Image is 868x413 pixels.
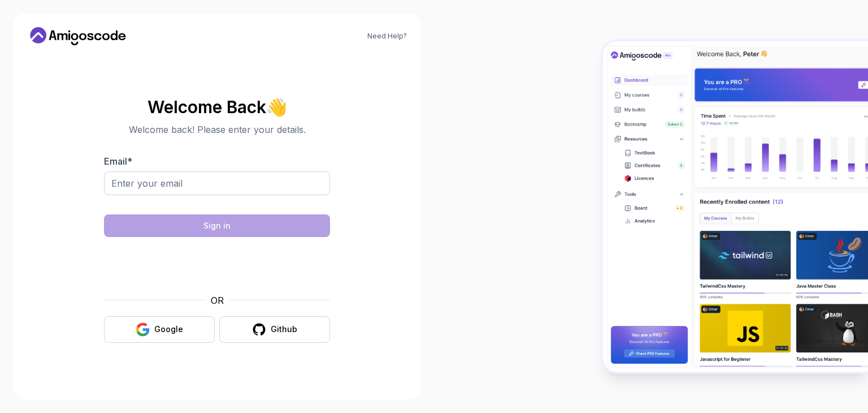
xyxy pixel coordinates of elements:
[271,324,297,335] div: Github
[211,294,224,307] p: OR
[219,316,330,343] button: Github
[203,220,231,231] div: Sign in
[104,98,330,116] h2: Welcome Back
[104,214,330,237] button: Sign in
[104,316,215,343] button: Google
[367,32,407,41] a: Need Help?
[154,324,183,335] div: Google
[104,123,330,136] p: Welcome back! Please enter your details.
[104,171,330,195] input: Enter your email
[132,244,302,287] iframe: Widget containing checkbox for hCaptcha security challenge
[27,27,129,45] a: Home link
[603,41,868,372] img: Amigoscode Dashboard
[104,156,132,167] label: Email *
[266,98,287,116] span: 👋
